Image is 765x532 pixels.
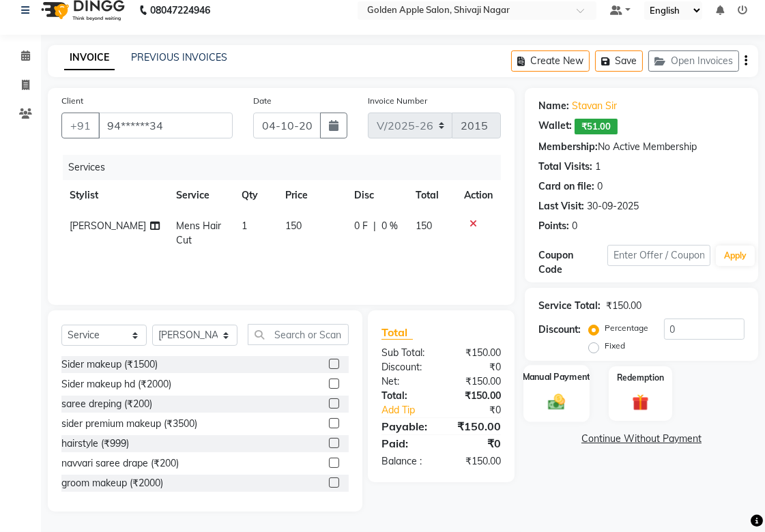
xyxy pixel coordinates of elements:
div: navvari saree drape (₹200) [61,456,179,471]
div: Coupon Code [538,248,607,277]
th: Service [168,180,234,211]
div: Total: [371,389,442,403]
button: Create New [511,50,590,72]
div: groom makeup (₹2000) [61,476,163,490]
span: 1 [242,220,247,232]
div: 30-09-2025 [587,199,639,213]
label: Fixed [605,340,625,352]
label: Invoice Number [368,95,427,107]
label: Percentage [605,322,648,334]
div: ₹150.00 [442,454,512,469]
div: ₹150.00 [606,299,641,313]
div: Sub Total: [371,346,442,360]
span: 0 F [354,219,368,233]
div: No Active Membership [538,140,745,154]
div: 0 [572,219,577,233]
div: Sider makeup (₹1500) [61,357,158,372]
img: _cash.svg [543,391,571,411]
div: Discount: [538,323,581,337]
div: Paid: [371,435,442,452]
input: Search by Name/Mobile/Email/Code [98,113,233,138]
th: Total [407,180,456,211]
input: Search or Scan [248,324,349,345]
a: Continue Without Payment [528,432,755,446]
span: | [373,219,376,233]
label: Redemption [617,372,664,384]
div: ₹150.00 [442,389,512,403]
th: Disc [346,180,407,211]
button: +91 [61,113,100,138]
div: Membership: [538,140,598,154]
div: Last Visit: [538,199,584,213]
div: ₹0 [453,403,511,417]
a: Add Tip [371,403,453,417]
span: Mens Hair Cut [176,220,221,246]
a: Stavan Sir [572,99,617,113]
div: Name: [538,99,569,113]
div: ₹0 [442,360,512,374]
div: Sider makeup hd (₹2000) [61,377,171,391]
div: Card on file: [538,179,594,194]
span: ₹51.00 [575,119,618,134]
div: Balance : [371,454,442,469]
span: Total [381,325,413,340]
button: Open Invoices [648,50,739,72]
div: 0 [597,179,603,194]
button: Apply [716,246,755,266]
div: sider premium makeup (₹3500) [61,417,197,431]
div: Wallet: [538,119,572,134]
span: 0 % [381,219,398,233]
span: [PERSON_NAME] [70,220,146,232]
div: ₹0 [442,435,512,452]
div: ₹150.00 [442,346,512,360]
th: Action [456,180,501,211]
div: Service Total: [538,299,601,313]
div: Discount: [371,360,442,374]
div: Total Visits: [538,160,592,174]
div: 1 [595,160,601,174]
div: Services [63,155,511,180]
input: Enter Offer / Coupon Code [607,245,710,266]
div: ₹150.00 [442,374,512,389]
a: INVOICE [64,46,115,70]
img: _gift.svg [627,392,654,413]
span: 150 [285,220,302,232]
th: Price [277,180,346,211]
label: Date [253,95,272,107]
th: Qty [233,180,277,211]
div: Net: [371,374,442,389]
a: PREVIOUS INVOICES [131,51,227,63]
label: Client [61,95,83,107]
span: 150 [416,220,432,232]
div: Points: [538,219,569,233]
div: ₹150.00 [442,418,512,434]
th: Stylist [61,180,168,211]
button: Save [595,50,643,72]
div: Payable: [371,418,442,434]
label: Manual Payment [523,370,591,383]
div: saree dreping (₹200) [61,397,152,411]
div: hairstyle (₹999) [61,437,129,451]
